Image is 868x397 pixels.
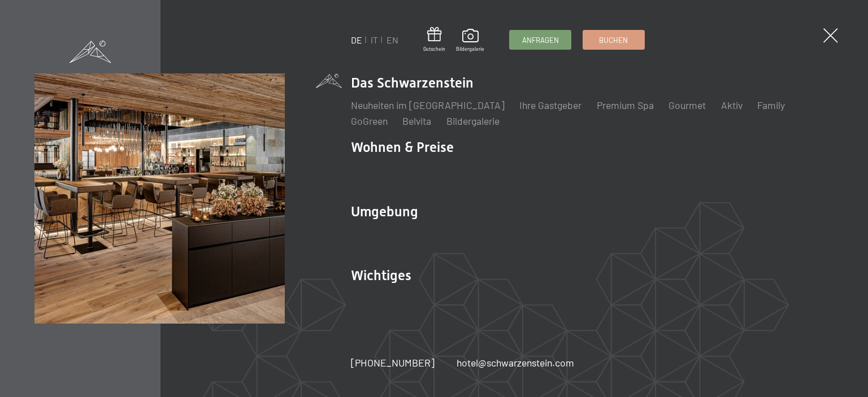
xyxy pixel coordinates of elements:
[669,99,706,111] a: Gourmet
[456,46,484,53] span: Bildergalerie
[423,46,445,53] span: Gutschein
[371,34,378,45] a: IT
[387,34,398,45] a: EN
[457,356,574,370] a: hotel@schwarzenstein.com
[351,356,435,369] span: [PHONE_NUMBER]
[522,35,559,45] span: Anfragen
[402,115,431,127] a: Belvita
[456,29,484,53] a: Bildergalerie
[599,35,628,45] span: Buchen
[721,99,743,111] a: Aktiv
[446,115,500,127] a: Bildergalerie
[519,99,581,111] a: Ihre Gastgeber
[351,356,435,370] a: [PHONE_NUMBER]
[351,99,505,111] a: Neuheiten im [GEOGRAPHIC_DATA]
[423,27,445,53] a: Gutschein
[597,99,654,111] a: Premium Spa
[583,30,644,49] a: Buchen
[351,115,388,127] a: GoGreen
[757,99,785,111] a: Family
[351,34,362,45] a: DE
[510,30,571,49] a: Anfragen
